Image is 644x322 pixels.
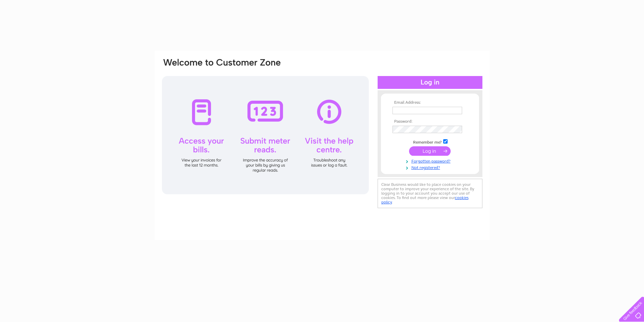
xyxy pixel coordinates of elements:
[381,195,469,204] a: cookies policy
[391,119,469,124] th: Password:
[391,100,469,105] th: Email Address:
[392,164,469,170] a: Not registered?
[391,138,469,145] td: Remember me?
[392,157,469,164] a: Forgotten password?
[409,146,451,156] input: Submit
[378,179,482,208] div: Clear Business would like to place cookies on your computer to improve your experience of the sit...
